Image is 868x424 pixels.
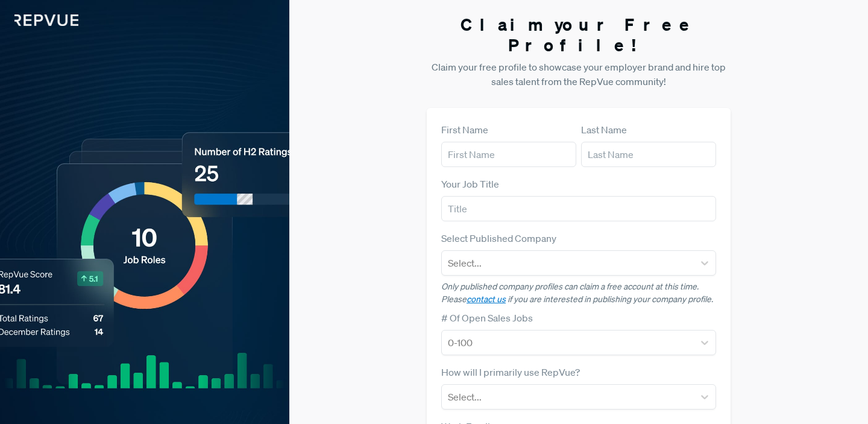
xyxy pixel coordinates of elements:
[581,142,716,167] input: Last Name
[441,311,533,325] label: # Of Open Sales Jobs
[427,14,731,55] h3: Claim your Free Profile!
[441,196,716,221] input: Title
[441,122,488,137] label: First Name
[441,365,580,379] label: How will I primarily use RepVue?
[441,231,556,245] label: Select Published Company
[581,122,627,137] label: Last Name
[467,294,506,305] a: contact us
[441,142,576,167] input: First Name
[441,280,716,306] p: Only published company profiles can claim a free account at this time. Please if you are interest...
[427,60,731,89] p: Claim your free profile to showcase your employer brand and hire top sales talent from the RepVue...
[441,177,499,191] label: Your Job Title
